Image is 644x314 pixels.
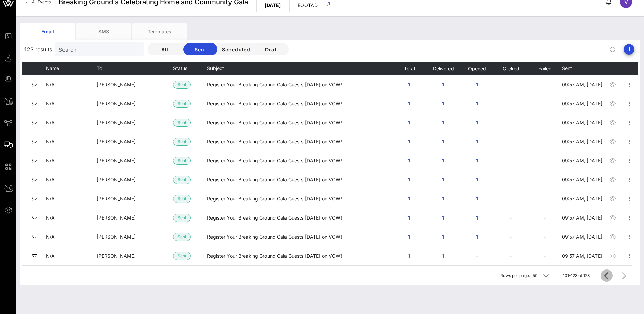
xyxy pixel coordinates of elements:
span: Delivered [432,66,454,71]
th: Sent [562,62,604,75]
i: email [32,101,37,107]
th: Delivered [426,62,460,75]
span: 1 [404,177,415,182]
span: 1 [438,196,448,202]
span: 1 [404,234,415,240]
button: 1 [398,174,420,186]
button: 1 [398,212,420,224]
button: 1 [432,136,454,148]
span: 1 [472,82,482,87]
span: 1 [472,234,482,240]
span: Sent [178,214,186,222]
td: Register Your Breaking Ground Gala Guests [DATE] on VOW! [207,132,392,151]
button: 1 [398,250,420,262]
span: N/A [46,158,55,163]
button: 1 [432,98,454,110]
button: 1 [432,117,454,129]
button: Delivered [432,62,454,75]
span: 1 [472,139,482,144]
th: Failed [528,62,562,75]
i: email [32,196,37,202]
button: All [148,43,182,55]
span: 09:57 AM, [DATE] [562,196,602,202]
span: 1 [472,101,482,106]
i: email [32,82,37,88]
span: 1 [404,196,415,202]
span: Sent [189,47,212,52]
span: N/A [46,177,55,182]
span: Sent [178,195,186,203]
button: 1 [432,231,454,243]
th: To [97,62,173,75]
button: Draft [255,43,289,55]
span: Draft [260,47,283,52]
button: 1 [398,231,420,243]
span: Opened [468,66,486,71]
span: 09:57 AM, [DATE] [562,215,602,221]
span: 1 [404,82,415,87]
span: Sent [178,138,186,145]
button: 1 [466,212,488,224]
td: Register Your Breaking Ground Gala Guests [DATE] on VOW! [207,189,392,208]
button: 1 [432,250,454,262]
span: [PERSON_NAME] [97,101,136,106]
span: [PERSON_NAME] [97,196,136,202]
td: Register Your Breaking Ground Gala Guests [DATE] on VOW! [207,94,392,113]
button: 1 [398,155,420,167]
button: 1 [466,136,488,148]
span: N/A [46,215,55,221]
span: [PERSON_NAME] [97,139,136,144]
span: [PERSON_NAME] [97,120,136,125]
button: 1 [466,117,488,129]
div: 101-123 of 123 [563,273,590,279]
span: [PERSON_NAME] [97,82,136,87]
button: Scheduled [219,43,253,55]
span: Sent [178,119,186,126]
span: N/A [46,101,55,106]
th: Name [46,62,97,75]
span: Clicked [502,66,519,71]
button: Sent [183,43,217,55]
th: Clicked [494,62,528,75]
p: [DATE] [265,2,281,9]
i: email [32,139,37,145]
span: 09:57 AM, [DATE] [562,177,602,182]
th: Subject [207,62,392,75]
span: Scheduled [221,47,250,52]
div: Templates [132,23,187,40]
span: N/A [46,234,55,240]
span: 1 [472,177,482,182]
p: EOOTAD [298,2,321,9]
span: Total [403,66,415,71]
button: 1 [432,155,454,167]
span: 1 [438,120,448,125]
div: Rows per page: [500,266,550,285]
span: 09:57 AM, [DATE] [562,120,602,125]
span: Sent [178,100,186,107]
span: Failed [538,66,552,71]
td: Register Your Breaking Ground Gala Guests [DATE] on VOW! [207,113,392,132]
button: 1 [398,193,420,205]
th: Opened [460,62,494,75]
button: Failed [538,62,552,75]
span: 1 [404,215,415,221]
th: Status [173,62,207,75]
i: email [32,177,37,183]
button: 1 [466,155,488,167]
span: Status [173,65,187,71]
button: 1 [432,212,454,224]
button: 1 [432,78,454,91]
i: email [32,120,37,126]
span: N/A [46,253,55,259]
span: 1 [472,215,482,221]
span: 1 [404,120,415,125]
span: 1 [438,177,448,182]
td: Register Your Breaking Ground Gala Guests [DATE] on VOW! [207,75,392,94]
td: Register Your Breaking Ground Gala Guests [DATE] on VOW! [207,246,392,265]
span: 1 [438,101,448,106]
span: N/A [46,196,55,202]
span: 1 [438,82,448,87]
span: N/A [46,120,55,125]
button: 1 [398,78,420,91]
button: 1 [398,117,420,129]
